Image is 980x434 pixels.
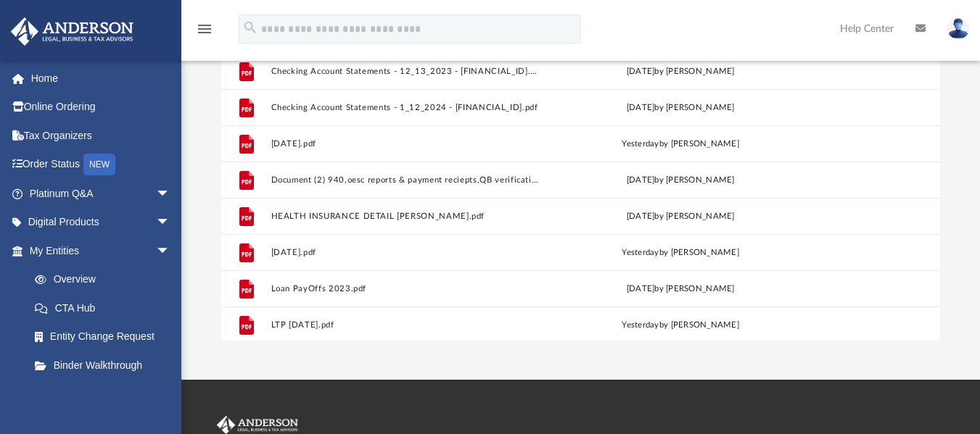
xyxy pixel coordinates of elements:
a: My Entitiesarrow_drop_down [10,236,192,265]
i: menu [196,20,213,38]
a: CTA Hub [20,293,192,322]
div: grid [221,41,940,341]
a: Online Ordering [10,93,192,122]
a: My Blueprint [20,380,185,409]
span: arrow_drop_down [156,179,185,209]
div: NEW [83,154,115,175]
a: Digital Productsarrow_drop_down [10,208,192,237]
a: Tax Organizers [10,121,192,150]
i: search [242,20,258,36]
img: Anderson Advisors Platinum Portal [7,17,138,46]
img: User Pic [947,18,969,39]
span: arrow_drop_down [156,208,185,238]
a: Binder Walkthrough [20,351,192,380]
a: Order StatusNEW [10,150,192,180]
a: Entity Change Request [20,322,192,351]
a: menu [196,28,213,38]
a: Platinum Q&Aarrow_drop_down [10,179,192,208]
a: Home [10,64,192,93]
a: Overview [20,265,192,294]
span: arrow_drop_down [156,236,185,266]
